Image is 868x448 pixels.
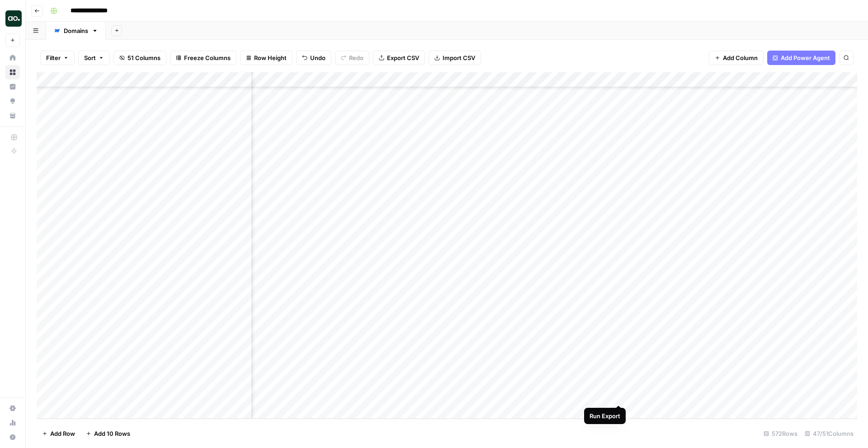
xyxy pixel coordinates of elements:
[5,430,20,444] button: Help + Support
[335,51,369,65] button: Redo
[254,53,287,62] span: Row Height
[429,51,481,65] button: Import CSV
[5,10,22,27] img: AO Internal Ops Logo
[64,26,88,35] div: Domains
[296,51,331,65] button: Undo
[5,401,20,415] a: Settings
[767,51,835,65] button: Add Power Agent
[94,429,130,438] span: Add 10 Rows
[240,51,292,65] button: Row Height
[5,108,20,123] a: Your Data
[5,51,20,65] a: Home
[50,429,75,438] span: Add Row
[170,51,236,65] button: Freeze Columns
[781,53,830,62] span: Add Power Agent
[349,53,363,62] span: Redo
[723,53,758,62] span: Add Column
[78,51,110,65] button: Sort
[443,53,475,62] span: Import CSV
[5,415,20,430] a: Usage
[801,426,857,441] div: 47/51 Columns
[310,53,325,62] span: Undo
[113,51,166,65] button: 51 Columns
[5,79,20,94] a: Insights
[387,53,419,62] span: Export CSV
[760,426,801,441] div: 572 Rows
[127,53,160,62] span: 51 Columns
[5,94,20,108] a: Opportunities
[5,7,20,30] button: Workspace: AO Internal Ops
[5,65,20,79] a: Browse
[37,426,80,441] button: Add Row
[80,426,136,441] button: Add 10 Rows
[709,51,764,65] button: Add Column
[373,51,425,65] button: Export CSV
[46,22,106,40] a: Domains
[40,51,75,65] button: Filter
[46,53,61,62] span: Filter
[184,53,231,62] span: Freeze Columns
[84,53,96,62] span: Sort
